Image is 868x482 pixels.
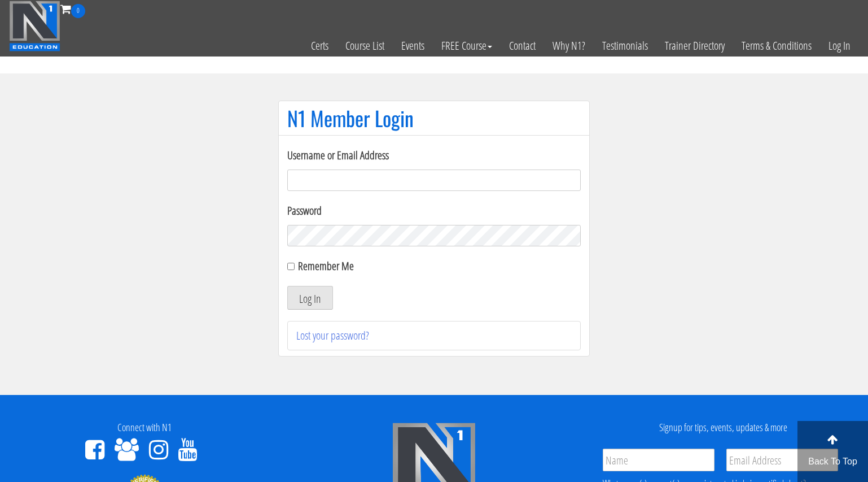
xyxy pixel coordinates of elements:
[726,449,838,471] input: Email Address
[501,18,544,73] a: Contact
[587,422,860,433] h4: Signup for tips, events, updates & more
[287,286,333,310] button: Log In
[797,455,868,468] p: Back To Top
[296,328,369,343] a: Lost your password?
[287,202,581,219] label: Password
[8,422,281,433] h4: Connect with N1
[60,1,85,16] a: 0
[303,18,337,73] a: Certs
[433,18,501,73] a: FREE Course
[733,18,820,73] a: Terms & Conditions
[287,107,581,129] h1: N1 Member Login
[298,258,354,273] label: Remember Me
[594,18,656,73] a: Testimonials
[287,147,581,164] label: Username or Email Address
[393,18,433,73] a: Events
[544,18,594,73] a: Why N1?
[603,449,714,471] input: Name
[9,1,60,51] img: n1-education
[656,18,733,73] a: Trainer Directory
[337,18,393,73] a: Course List
[71,4,85,18] span: 0
[820,18,859,73] a: Log In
